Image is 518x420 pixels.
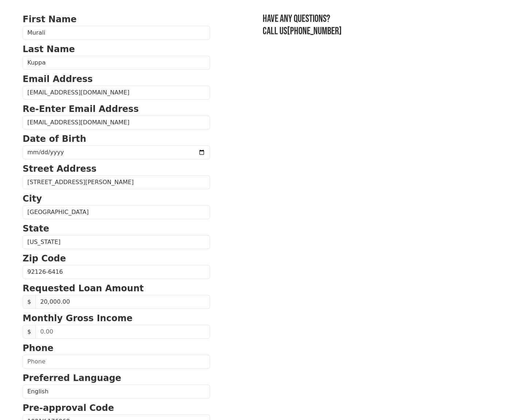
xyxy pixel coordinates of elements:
[263,13,495,25] h3: Have any questions?
[23,355,210,369] input: Phone
[263,25,495,38] h3: Call us
[23,194,42,204] strong: City
[23,104,139,114] strong: Re-Enter Email Address
[23,205,210,219] input: City
[23,312,210,325] p: Monthly Gross Income
[23,116,210,129] input: Re-Enter Email Address
[23,283,144,293] strong: Requested Loan Amount
[23,265,210,279] input: Zip Code
[35,325,210,339] input: 0.00
[23,44,75,54] strong: Last Name
[23,14,77,24] strong: First Name
[23,403,114,413] strong: Pre-approval Code
[23,56,210,70] input: Last Name
[23,325,36,339] span: $
[23,175,210,189] input: Street Address
[23,26,210,40] input: First Name
[23,343,54,353] strong: Phone
[23,295,36,309] span: $
[23,223,49,234] strong: State
[23,86,210,100] input: Email Address
[23,164,97,174] strong: Street Address
[23,373,121,383] strong: Preferred Language
[23,134,86,144] strong: Date of Birth
[287,25,342,37] a: [PHONE_NUMBER]
[23,253,66,264] strong: Zip Code
[35,295,210,309] input: 0.00
[23,74,93,84] strong: Email Address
